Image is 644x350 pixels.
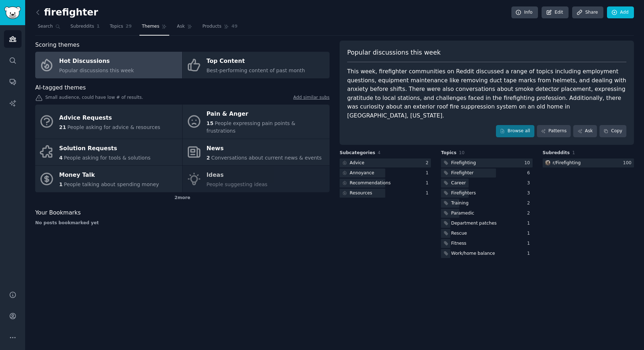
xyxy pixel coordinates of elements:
a: Solution Requests4People asking for tools & solutions [35,139,182,166]
h2: firefighter [35,7,98,18]
a: Ask [174,21,195,36]
a: Firefightingr/Firefighting100 [543,158,634,167]
div: Training [451,200,468,207]
div: Firefighters [451,190,476,197]
span: Themes [142,23,160,30]
a: Advice2 [340,158,431,167]
span: Ask [177,23,185,30]
span: Products [202,23,221,30]
img: GummySearch logo [4,6,21,19]
span: Search [38,23,53,30]
span: 4 [59,155,63,161]
div: r/ Firefighting [553,160,581,166]
a: Browse all [496,125,534,137]
div: Rescue [451,230,467,237]
span: Topics [441,150,456,156]
span: 29 [126,23,132,30]
span: Topics [110,23,123,30]
div: 1 [527,240,533,247]
div: Annoyance [350,170,374,176]
div: Recommendations [350,180,391,186]
a: Training2 [441,199,532,208]
a: Department patches1 [441,219,532,228]
a: Patterns [537,125,571,137]
span: People asking for tools & solutions [64,155,151,161]
a: Fitness1 [441,239,532,248]
a: Work/home balance1 [441,249,532,258]
span: AI-tagged themes [35,83,86,92]
span: 1 [59,181,63,187]
a: Ask [573,125,597,137]
div: Firefighter [451,170,474,176]
span: People asking for advice & resources [67,124,160,130]
a: Career3 [441,179,532,188]
div: 6 [527,170,533,176]
div: 1 [426,170,431,176]
div: 1 [527,250,533,257]
button: Copy [599,125,626,137]
a: News2Conversations about current news & events [183,139,330,166]
div: 1 [426,180,431,186]
a: Firefighter6 [441,169,532,178]
div: 10 [524,160,533,166]
span: 4 [378,150,381,155]
a: Add similar subs [293,95,330,102]
span: People talking about spending money [64,181,159,187]
span: 2 [207,155,210,161]
a: Subreddits1 [68,21,102,36]
div: Top Content [207,56,305,67]
div: Advice [350,160,364,166]
a: Money Talk1People talking about spending money [35,166,182,192]
div: Money Talk [59,170,159,181]
a: Share [572,6,603,19]
span: Popular discussions this week [347,48,441,57]
a: Rescue1 [441,229,532,238]
a: Add [607,6,634,19]
div: Career [451,180,466,186]
div: No posts bookmarked yet [35,220,330,226]
a: Pain & Anger15People expressing pain points & frustrations [183,105,330,139]
span: 1 [97,23,100,30]
span: Popular discussions this week [59,68,134,73]
a: Info [511,6,538,19]
div: 1 [527,220,533,227]
div: Solution Requests [59,143,151,154]
span: Best-performing content of past month [207,68,305,73]
span: Conversations about current news & events [211,155,322,161]
span: Subreddits [70,23,94,30]
div: 3 [527,190,533,197]
a: Hot DiscussionsPopular discussions this week [35,52,182,78]
a: Paramedic2 [441,209,532,218]
div: Paramedic [451,210,474,217]
div: Work/home balance [451,250,495,257]
a: Resources1 [340,189,431,198]
div: Fitness [451,240,466,247]
div: News [207,143,322,154]
div: Pain & Anger [207,109,326,120]
a: Themes [139,21,170,36]
div: This week, firefighter communities on Reddit discussed a range of topics including employment que... [347,67,626,120]
span: 1 [572,150,575,155]
span: Subreddits [543,150,570,156]
a: Topics29 [107,21,134,36]
div: Advice Requests [59,112,160,124]
span: Your Bookmarks [35,208,81,217]
span: People expressing pain points & frustrations [207,120,295,134]
div: 2 [527,200,533,207]
span: 10 [459,150,465,155]
div: Department patches [451,220,497,227]
a: Firefighting10 [441,158,532,167]
div: 2 [426,160,431,166]
a: Advice Requests21People asking for advice & resources [35,105,182,139]
a: Search [35,21,63,36]
div: 3 [527,180,533,186]
a: Firefighters3 [441,189,532,198]
span: Subcategories [340,150,375,156]
a: Recommendations1 [340,179,431,188]
div: 2 [527,210,533,217]
a: Annoyance1 [340,169,431,178]
div: Resources [350,190,372,197]
img: Firefighting [545,160,550,165]
a: Products49 [200,21,240,36]
div: Firefighting [451,160,476,166]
